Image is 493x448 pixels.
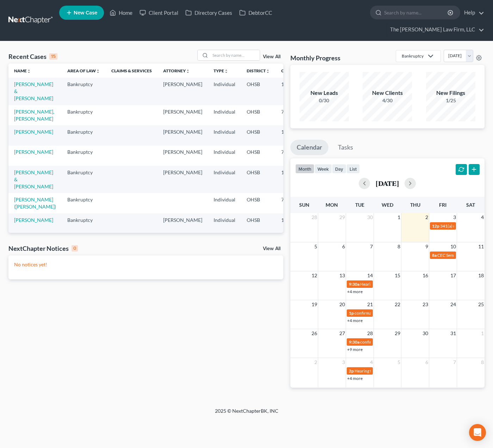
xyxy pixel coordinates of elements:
[158,125,208,145] td: [PERSON_NAME]
[341,242,346,251] span: 6
[347,376,363,381] a: +4 more
[376,180,399,187] h2: [DATE]
[349,339,359,345] span: 9:30a
[387,23,484,36] a: The [PERSON_NAME] Law Firm, LLC
[461,6,484,19] a: Help
[300,97,349,104] div: 0/30
[208,213,241,234] td: Individual
[276,193,311,213] td: 7
[208,105,241,125] td: Individual
[158,146,208,166] td: [PERSON_NAME]
[452,213,457,222] span: 3
[469,424,486,441] div: Open Intercom Messenger
[158,105,208,125] td: [PERSON_NAME]
[439,202,446,208] span: Fri
[208,193,241,213] td: Individual
[62,105,106,125] td: Bankruptcy
[410,202,420,208] span: Thu
[347,289,363,294] a: +4 more
[276,125,311,145] td: 13
[62,213,106,234] td: Bankruptcy
[14,196,56,210] a: [PERSON_NAME] ([PERSON_NAME])
[96,69,100,73] i: unfold_more
[276,78,311,105] td: 13
[314,242,318,251] span: 5
[208,125,241,145] td: Individual
[452,358,457,367] span: 7
[27,69,31,73] i: unfold_more
[397,242,401,251] span: 8
[106,63,158,78] th: Claims & Services
[369,242,374,251] span: 7
[450,242,457,251] span: 10
[332,164,346,174] button: day
[347,318,363,323] a: +4 more
[450,329,457,338] span: 31
[425,242,429,251] span: 9
[14,109,54,122] a: [PERSON_NAME], [PERSON_NAME]
[14,217,53,223] a: [PERSON_NAME]
[241,213,276,234] td: OHSB
[426,97,475,104] div: 1/25
[208,78,241,105] td: Individual
[241,78,276,105] td: OHSB
[402,53,424,59] div: Bankruptcy
[363,97,412,104] div: 4/30
[366,271,374,280] span: 14
[480,329,485,338] span: 1
[49,53,57,60] div: 15
[369,358,374,367] span: 4
[311,300,318,309] span: 19
[300,89,349,97] div: New Leads
[14,81,53,101] a: [PERSON_NAME] & [PERSON_NAME]
[163,68,190,73] a: Attorneyunfold_more
[397,358,401,367] span: 5
[480,213,485,222] span: 4
[210,50,260,60] input: Search by name...
[339,213,346,222] span: 29
[236,6,276,19] a: DebtorCC
[241,146,276,166] td: OHSB
[14,129,53,135] a: [PERSON_NAME]
[450,300,457,309] span: 24
[295,164,314,174] button: month
[422,271,429,280] span: 16
[397,213,401,222] span: 1
[384,6,449,19] input: Search by name...
[208,146,241,166] td: Individual
[311,271,318,280] span: 12
[366,300,374,309] span: 21
[314,358,318,367] span: 2
[355,368,409,374] span: Hearing for [PERSON_NAME]
[281,68,305,73] a: Chapterunfold_more
[363,89,412,97] div: New Clients
[158,166,208,193] td: [PERSON_NAME]
[339,300,346,309] span: 20
[62,78,106,105] td: Bankruptcy
[432,253,437,258] span: 8a
[14,261,278,268] p: No notices yet!
[46,407,448,420] div: 2025 © NextChapterBK, INC
[355,202,364,208] span: Tue
[339,329,346,338] span: 27
[186,69,190,73] i: unfold_more
[466,202,475,208] span: Sat
[394,329,401,338] span: 29
[8,52,57,61] div: Recent Cases
[477,242,485,251] span: 11
[62,146,106,166] td: Bankruptcy
[214,68,228,73] a: Typeunfold_more
[136,6,182,19] a: Client Portal
[314,164,332,174] button: week
[14,149,53,155] a: [PERSON_NAME]
[241,193,276,213] td: OHSB
[62,166,106,193] td: Bankruptcy
[477,300,485,309] span: 25
[341,358,346,367] span: 3
[290,54,340,62] h3: Monthly Progress
[425,213,429,222] span: 2
[394,271,401,280] span: 15
[326,202,338,208] span: Mon
[349,281,359,287] span: 9:30a
[360,339,439,345] span: confirmation hearing for [PERSON_NAME]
